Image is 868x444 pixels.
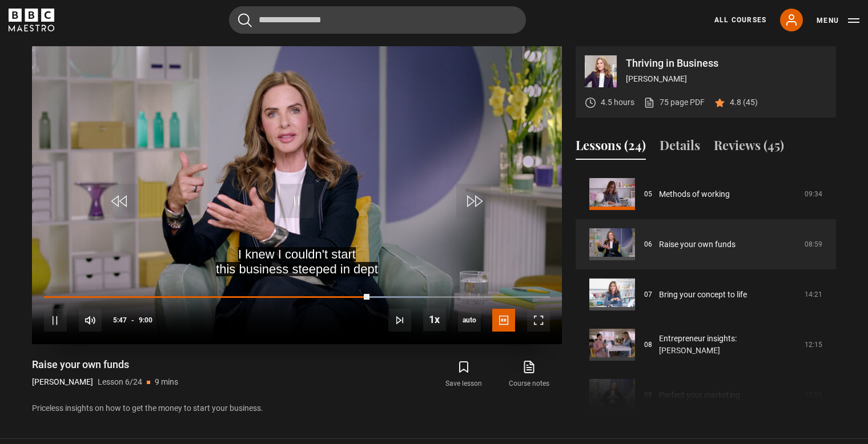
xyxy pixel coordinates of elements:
[44,296,550,298] div: Progress Bar
[714,136,784,160] button: Reviews (45)
[388,309,411,332] button: Next Lesson
[113,310,127,330] span: 5:47
[139,310,152,330] span: 9:00
[576,136,646,160] button: Lessons (24)
[659,239,736,251] a: Raise your own funds
[601,96,634,108] p: 4.5 hours
[431,358,496,391] button: Save lesson
[32,46,562,344] video-js: Video Player
[9,9,54,31] svg: BBC Maestro
[32,376,93,388] p: [PERSON_NAME]
[659,188,730,200] a: Methods of working
[131,316,134,324] span: -
[458,309,481,332] span: auto
[714,15,766,25] a: All Courses
[155,376,178,388] p: 9 mins
[229,6,526,34] input: Search
[660,136,700,160] button: Details
[32,358,178,372] h1: Raise your own funds
[644,96,705,108] a: 75 page PDF
[238,13,252,27] button: Submit the search query
[32,402,562,414] p: Priceless insights on how to get the money to start your business.
[98,376,142,388] p: Lesson 6/24
[458,309,481,332] div: Current quality: 720p
[730,96,758,108] p: 4.8 (45)
[626,58,827,68] p: Thriving in Business
[492,309,515,332] button: Captions
[527,309,550,332] button: Fullscreen
[497,358,562,391] a: Course notes
[626,73,827,85] p: [PERSON_NAME]
[817,15,859,26] button: Toggle navigation
[659,333,798,357] a: Entrepreneur insights: [PERSON_NAME]
[79,309,102,332] button: Mute
[423,308,446,331] button: Playback Rate
[44,309,67,332] button: Pause
[659,289,747,301] a: Bring your concept to life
